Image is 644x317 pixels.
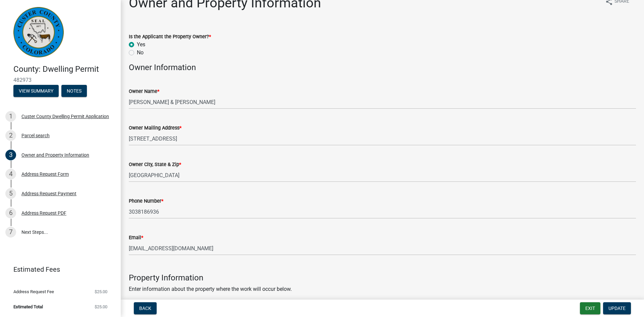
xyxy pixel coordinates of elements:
div: 6 [5,208,16,218]
label: Is the Applicant the Property Owner? [129,35,211,39]
label: No [137,49,144,57]
label: Phone Number [129,199,163,204]
div: 3 [5,150,16,160]
span: 482973 [13,77,107,83]
span: Back [139,306,151,311]
wm-modal-confirm: Summary [13,89,59,94]
label: Yes [137,41,145,49]
span: Update [608,306,626,311]
button: Notes [61,85,87,97]
div: 1 [5,111,16,122]
div: Address Request PDF [21,211,66,215]
p: Enter information about the property where the work will occur below. [129,285,636,293]
button: Exit [580,302,600,314]
button: Back [134,302,157,314]
wm-modal-confirm: Notes [61,89,87,94]
label: Owner City, State & Zip [129,162,181,167]
div: Address Request Form [21,172,69,176]
div: Custer County Dwelling Permit Application [21,114,109,119]
div: Address Request Payment [21,191,76,196]
h4: Property Information [129,273,636,283]
span: $25.00 [95,305,107,309]
div: Parcel search [21,133,50,138]
label: Owner Name [129,89,159,94]
img: Custer County, Colorado [13,7,64,57]
h4: County: Dwelling Permit [13,64,115,74]
label: Owner Mailing Address [129,126,181,130]
div: 2 [5,130,16,141]
span: $25.00 [95,289,107,294]
span: Estimated Total [13,305,43,309]
label: Email [129,235,143,240]
div: 4 [5,169,16,179]
button: Update [603,302,631,314]
a: Estimated Fees [5,263,110,276]
div: Owner and Property Information [21,153,89,157]
span: Address Request Fee [13,289,54,294]
button: View Summary [13,85,59,97]
div: 5 [5,188,16,199]
div: 7 [5,227,16,237]
h4: Owner Information [129,63,636,72]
